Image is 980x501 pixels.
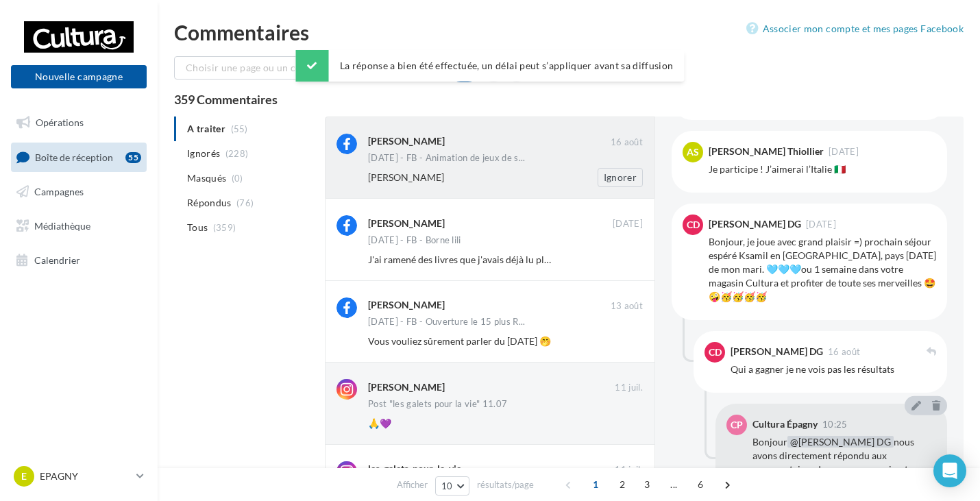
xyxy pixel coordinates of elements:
[40,469,131,483] p: EPAGNY
[806,220,836,229] span: [DATE]
[731,418,743,432] span: Cp
[933,454,966,487] div: Open Intercom Messenger
[35,151,113,162] span: Boîte de réception
[368,217,445,230] div: [PERSON_NAME]
[187,221,208,234] span: Tous
[829,147,859,156] span: [DATE]
[585,474,607,496] span: 1
[8,246,149,275] a: Calendrier
[296,50,685,82] div: La réponse a bien été effectuée, un délai peut s’appliquer avant sa diffusion
[613,218,643,230] span: [DATE]
[611,136,643,149] span: 16 août
[368,236,461,245] div: [DATE] - FB - Borne lili
[232,173,243,184] span: (0)
[125,152,141,163] div: 55
[368,335,551,347] span: Vous vouliez sûrement parler du [DATE] 🤭
[187,147,220,160] span: Ignorés
[187,196,232,210] span: Répondus
[213,222,236,233] span: (359)
[368,298,445,312] div: [PERSON_NAME]
[441,480,453,491] span: 10
[397,478,428,491] span: Afficher
[477,478,534,491] span: résultats/page
[709,162,936,176] div: Je participe ! J’aimerai l’Italie 🇮🇹
[615,464,643,476] span: 11 juil.
[746,21,964,37] a: Associer mon compte et mes pages Facebook
[709,147,824,156] div: [PERSON_NAME] Thiollier
[787,436,894,448] span: @[PERSON_NAME] DG
[828,347,860,356] span: 16 août
[186,62,324,73] span: Choisir une page ou un compte
[34,220,90,232] span: Médiathèque
[368,462,461,476] div: les_galets_pour_la_vie
[34,186,84,197] span: Campagnes
[368,134,445,148] div: [PERSON_NAME]
[36,117,84,128] span: Opérations
[709,219,801,229] div: [PERSON_NAME] DG
[435,476,470,496] button: 10
[8,212,149,241] a: Médiathèque
[368,417,391,429] span: 🙏💜
[636,474,658,496] span: 3
[611,300,643,313] span: 13 août
[8,178,149,206] a: Campagnes
[687,145,699,159] span: As
[21,469,27,483] span: E
[731,347,823,356] div: [PERSON_NAME] DG
[615,382,643,394] span: 11 juil.
[187,171,226,185] span: Masqués
[8,143,149,172] a: Boîte de réception55
[174,56,347,80] button: Choisir une page ou un compte
[368,380,445,394] div: [PERSON_NAME]
[709,345,722,359] span: CD
[598,168,643,187] button: Ignorer
[709,235,936,304] div: Bonjour, je joue avec grand plaisir =) prochain séjour espéré Ksamil en [GEOGRAPHIC_DATA], pays [...
[174,93,964,106] div: 359 Commentaires
[225,148,249,159] span: (228)
[368,154,526,162] span: [DATE] - FB - Animation de jeux de s...
[663,474,685,496] span: ...
[687,218,700,232] span: CD
[368,400,507,408] div: Post "les galets pour la vie" 11.07
[236,197,254,208] span: (76)
[368,171,444,183] span: [PERSON_NAME]
[368,317,526,326] span: [DATE] - FB - Ouverture le 15 plus R...
[752,419,818,429] div: Cultura Épagny
[11,463,147,489] a: E EPAGNY
[689,474,711,496] span: 6
[11,65,147,88] button: Nouvelle campagne
[8,108,149,137] a: Opérations
[822,420,848,429] span: 10:25
[731,363,936,376] div: Qui a gagner je ne vois pas les résultats
[34,254,80,265] span: Calendrier
[611,474,633,496] span: 2
[174,22,964,42] div: Commentaires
